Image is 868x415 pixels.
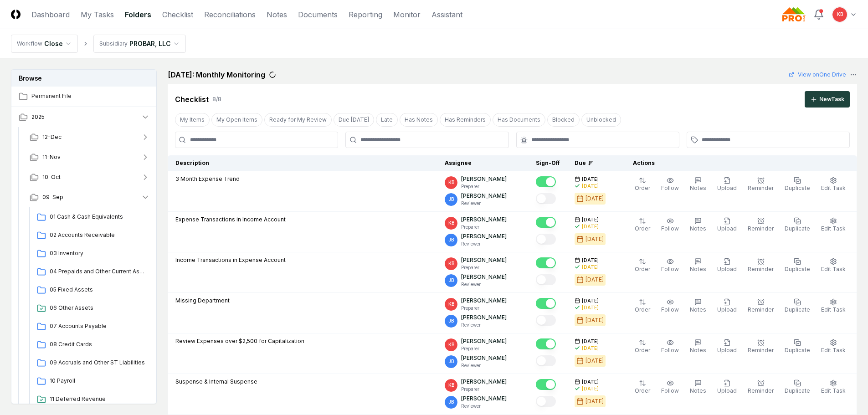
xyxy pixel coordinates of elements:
[50,267,146,276] span: 04 Prepaids and Other Current Assets
[819,297,847,316] button: Edit Task
[661,347,679,354] span: Follow
[50,395,146,403] span: 11 Deferred Revenue
[635,387,650,394] span: Order
[204,9,256,20] a: Reconciliations
[805,91,850,108] button: NewTask
[175,297,230,305] p: Missing Department
[536,338,556,349] button: Mark complete
[334,113,374,127] button: Due Today
[33,246,150,262] a: 03 Inventory
[461,264,507,271] p: Preparer
[461,183,507,190] p: Preparer
[461,354,507,362] p: [PERSON_NAME]
[11,70,156,87] h3: Browse
[717,225,737,232] span: Upload
[33,264,150,280] a: 04 Prepaids and Other Current Assets
[461,241,507,247] p: Reviewer
[493,113,545,127] button: Has Documents
[536,234,556,245] button: Mark complete
[785,387,810,394] span: Duplicate
[635,347,650,354] span: Order
[715,337,739,356] button: Upload
[633,378,652,397] button: Order
[461,403,507,410] p: Reviewer
[821,347,846,354] span: Edit Task
[748,387,774,394] span: Reminder
[461,232,507,241] p: [PERSON_NAME]
[461,395,507,403] p: [PERSON_NAME]
[746,175,776,194] button: Reminder
[582,304,599,311] div: [DATE]
[633,337,652,356] button: Order
[821,266,846,272] span: Edit Task
[688,378,708,397] button: Notes
[819,215,847,235] button: Edit Task
[832,6,848,23] button: KB
[690,184,706,191] span: Notes
[22,127,157,147] button: 12-Dec
[659,256,681,275] button: Follow
[461,337,507,345] p: [PERSON_NAME]
[717,184,737,191] span: Upload
[400,113,438,127] button: Has Notes
[581,113,621,127] button: Unblocked
[50,286,146,294] span: 05 Fixed Assets
[748,225,774,232] span: Reminder
[22,187,157,207] button: 09-Sep
[536,355,556,366] button: Mark complete
[461,256,507,264] p: [PERSON_NAME]
[125,9,151,20] a: Folders
[50,213,146,221] span: 01 Cash & Cash Equivalents
[633,215,652,235] button: Order
[785,347,810,354] span: Duplicate
[819,256,847,275] button: Edit Task
[748,306,774,313] span: Reminder
[690,225,706,232] span: Notes
[688,175,708,194] button: Notes
[690,266,706,272] span: Notes
[690,347,706,354] span: Notes
[448,399,454,405] span: JB
[746,337,776,356] button: Reminder
[785,306,810,313] span: Duplicate
[448,358,454,365] span: JB
[717,306,737,313] span: Upload
[783,337,812,356] button: Duplicate
[690,306,706,313] span: Notes
[586,276,604,284] div: [DATE]
[33,337,150,353] a: 08 Credit Cards
[690,387,706,394] span: Notes
[633,256,652,275] button: Order
[783,175,812,194] button: Duplicate
[635,306,650,313] span: Order
[168,155,438,171] th: Description
[461,305,507,312] p: Preparer
[50,322,146,330] span: 07 Accounts Payable
[529,155,567,171] th: Sign-Off
[33,373,150,389] a: 10 Payroll
[536,315,556,326] button: Mark complete
[50,377,146,385] span: 10 Payroll
[659,215,681,235] button: Follow
[349,9,382,20] a: Reporting
[586,357,604,365] div: [DATE]
[586,316,604,324] div: [DATE]
[821,306,846,313] span: Edit Task
[175,94,209,105] div: Checklist
[582,345,599,352] div: [DATE]
[715,256,739,275] button: Upload
[175,378,257,386] p: Suspense & Internal Suspense
[837,11,843,18] span: KB
[461,192,507,200] p: [PERSON_NAME]
[661,225,679,232] span: Follow
[635,266,650,272] span: Order
[448,318,454,324] span: JB
[748,184,774,191] span: Reminder
[661,306,679,313] span: Follow
[461,215,507,224] p: [PERSON_NAME]
[783,297,812,316] button: Duplicate
[461,281,507,288] p: Reviewer
[31,9,70,20] a: Dashboard
[633,175,652,194] button: Order
[547,113,580,127] button: Blocked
